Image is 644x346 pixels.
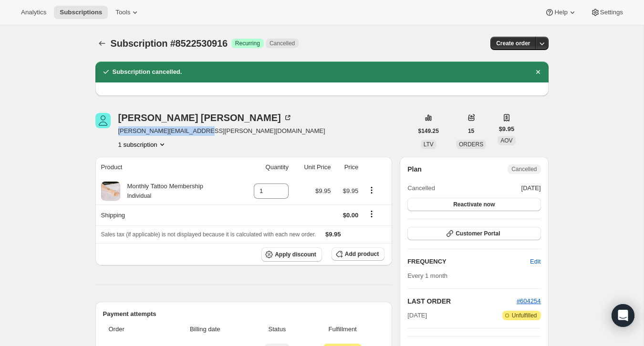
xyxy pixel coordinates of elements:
[120,182,203,201] div: Monthly Tattoo Membership
[407,164,422,174] h2: Plan
[239,157,291,178] th: Quantity
[468,127,474,135] span: 15
[103,319,159,340] th: Order
[600,9,623,16] span: Settings
[118,126,325,136] span: [PERSON_NAME][EMAIL_ADDRESS][PERSON_NAME][DOMAIN_NAME]
[275,251,316,258] span: Apply discount
[103,309,385,319] h2: Payment attempts
[306,325,379,334] span: Fulfillment
[530,257,540,266] span: Edit
[407,272,447,279] span: Every 1 month
[453,201,495,208] span: Reactivate now
[418,127,439,135] span: $149.25
[111,38,228,49] span: Subscription #8522530916
[459,141,483,148] span: ORDERS
[315,187,331,194] span: $9.95
[496,40,530,47] span: Create order
[118,113,292,122] div: [PERSON_NAME] [PERSON_NAME]
[235,40,260,47] span: Recurring
[462,124,480,138] button: 15
[95,204,239,225] th: Shipping
[291,157,334,178] th: Unit Price
[95,113,111,128] span: Rhonda Yarborough
[113,67,182,77] h2: Subscription cancelled.
[407,227,540,240] button: Customer Portal
[612,304,634,327] div: Open Intercom Messenger
[101,182,120,201] img: product img
[490,37,536,50] button: Create order
[95,37,109,50] button: Subscriptions
[343,212,359,219] span: $0.00
[325,231,341,238] span: $9.95
[539,6,582,19] button: Help
[101,231,316,238] span: Sales tax (if applicable) is not displayed because it is calculated with each new order.
[407,257,530,266] h2: FREQUENCY
[110,6,145,19] button: Tools
[512,312,537,319] span: Unfulfilled
[424,141,434,148] span: LTV
[364,185,379,195] button: Product actions
[521,183,541,193] span: [DATE]
[118,140,167,149] button: Product actions
[407,198,540,211] button: Reactivate now
[127,193,152,199] small: Individual
[115,9,130,16] span: Tools
[345,250,379,258] span: Add product
[54,6,108,19] button: Subscriptions
[517,296,541,306] button: #604254
[334,157,362,178] th: Price
[511,165,537,173] span: Cancelled
[524,254,546,269] button: Edit
[407,183,435,193] span: Cancelled
[95,157,239,178] th: Product
[456,230,500,237] span: Customer Portal
[21,9,46,16] span: Analytics
[585,6,629,19] button: Settings
[254,325,301,334] span: Status
[364,209,379,219] button: Shipping actions
[500,137,512,144] span: AOV
[332,247,384,261] button: Add product
[517,297,541,305] a: #604254
[270,40,295,47] span: Cancelled
[499,124,515,134] span: $9.95
[15,6,52,19] button: Analytics
[413,124,445,138] button: $149.25
[60,9,102,16] span: Subscriptions
[531,65,545,79] button: Dismiss notification
[261,247,322,262] button: Apply discount
[554,9,567,16] span: Help
[343,187,359,194] span: $9.95
[407,296,517,306] h2: LAST ORDER
[162,325,248,334] span: Billing date
[407,311,427,320] span: [DATE]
